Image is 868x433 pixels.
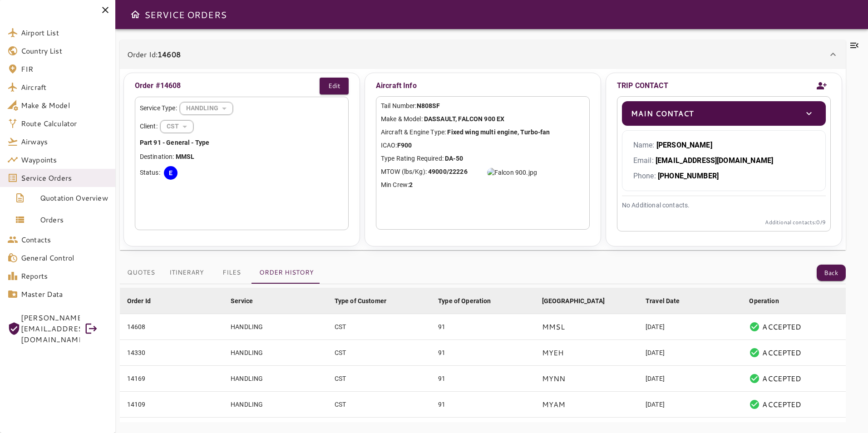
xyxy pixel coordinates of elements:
[813,75,831,96] button: Add new contact
[120,262,321,284] div: basic tabs example
[656,156,773,165] b: [EMAIL_ADDRESS][DOMAIN_NAME]
[127,348,216,357] div: 14330
[381,154,585,163] p: Type Rating Required:
[381,167,585,177] p: MTOW (lbs/Kg):
[21,118,108,129] span: Route Calculator
[542,321,565,332] p: MMSL
[381,180,585,190] p: Min Crew:
[21,172,108,183] span: Service Orders
[431,366,534,392] td: 91
[120,40,846,69] div: Order Id:14608
[21,82,108,93] span: Aircraft
[631,108,694,119] p: Main Contact
[762,347,801,358] p: ACCEPTED
[638,366,742,392] td: [DATE]
[320,78,349,94] button: Edit
[158,49,181,59] b: 14608
[656,141,712,149] b: [PERSON_NAME]
[21,45,108,56] span: Country List
[327,366,431,392] td: CST
[633,155,814,166] p: Email:
[542,295,617,306] span: [GEOGRAPHIC_DATA]
[542,295,605,306] div: [GEOGRAPHIC_DATA]
[447,128,550,136] b: Fixed wing multi engine, Turbo-fan
[327,340,431,366] td: CST
[617,80,668,91] p: TRIP CONTACT
[127,295,151,306] div: Order Id
[127,400,216,409] div: 14109
[438,295,503,306] span: Type of Operation
[376,78,590,94] p: Aircraft Info
[335,295,386,306] div: Type of Customer
[21,289,108,300] span: Master Data
[140,168,160,177] p: Status:
[638,340,742,366] td: [DATE]
[409,181,413,188] b: 2
[633,140,814,151] p: Name:
[120,262,162,284] button: Quotes
[252,262,321,284] button: Order History
[144,7,227,22] h6: SERVICE ORDERS
[21,100,108,111] span: Make & Model
[127,322,216,331] div: 14608
[638,314,742,340] td: [DATE]
[438,295,491,306] div: Type of Operation
[223,366,327,392] td: HANDLING
[21,271,108,281] span: Reports
[381,141,585,150] p: ICAO:
[381,101,585,111] p: Tail Number:
[542,347,564,358] p: MYEH
[762,373,801,384] p: ACCEPTED
[223,340,327,366] td: HANDLING
[21,252,108,263] span: General Control
[646,295,692,306] span: Travel Date
[223,392,327,418] td: HANDLING
[431,340,534,366] td: 91
[187,153,191,160] b: S
[231,295,253,306] div: Service
[164,166,178,180] div: E
[176,153,181,160] b: M
[749,295,790,306] span: Operation
[762,321,801,332] p: ACCEPTED
[127,374,216,383] div: 14169
[160,114,193,138] div: HANDLING
[21,27,108,38] span: Airport List
[127,49,181,60] p: Order Id:
[749,295,779,306] div: Operation
[817,265,846,281] button: Back
[211,262,252,284] button: Files
[127,295,163,306] span: Order Id
[126,5,144,24] button: Open drawer
[622,201,826,210] p: No Additional contacts.
[638,392,742,418] td: [DATE]
[180,96,233,120] div: HANDLING
[487,168,537,177] img: Falcon 900.jpg
[658,172,719,180] b: [PHONE_NUMBER]
[181,153,187,160] b: M
[21,154,108,165] span: Waypoints
[21,64,108,74] span: FIR
[140,152,344,162] p: Destination:
[327,314,431,340] td: CST
[135,80,181,91] p: Order #14608
[140,138,344,148] p: Part 91 - General - Type
[327,392,431,418] td: CST
[162,262,211,284] button: Itinerary
[223,314,327,340] td: HANDLING
[428,168,468,175] b: 49000/22226
[381,128,585,137] p: Aircraft & Engine Type:
[646,295,680,306] div: Travel Date
[381,114,585,124] p: Make & Model:
[431,314,534,340] td: 91
[231,295,265,306] span: Service
[431,392,534,418] td: 91
[40,214,108,225] span: Orders
[21,312,80,345] span: [PERSON_NAME][EMAIL_ADDRESS][DOMAIN_NAME]
[762,399,801,410] p: ACCEPTED
[397,142,412,149] b: F900
[140,102,344,115] div: Service Type:
[417,102,440,109] b: N808SF
[140,120,344,133] div: Client:
[445,155,463,162] b: DA-50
